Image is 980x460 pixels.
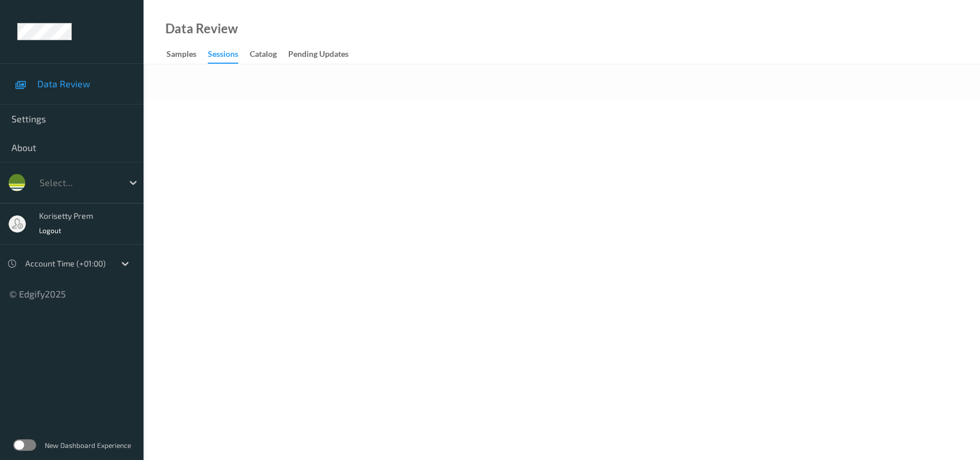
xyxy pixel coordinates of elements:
div: Catalog [250,48,277,63]
a: Pending Updates [288,47,360,63]
a: Sessions [208,47,250,64]
div: Samples [166,48,196,63]
div: Data Review [165,23,238,34]
a: Samples [166,47,208,63]
a: Catalog [250,47,288,63]
div: Sessions [208,48,238,64]
div: Pending Updates [288,48,348,63]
